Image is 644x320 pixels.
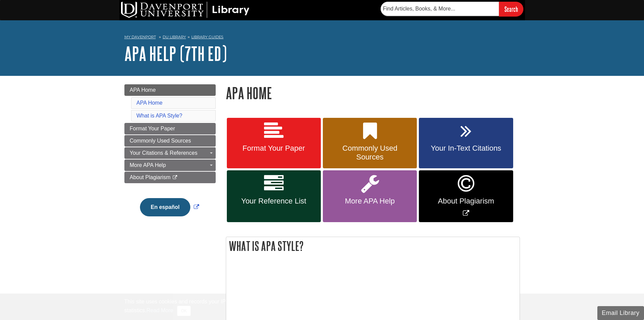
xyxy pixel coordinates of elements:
span: Format Your Paper [232,144,316,153]
span: Your Citations & References [130,150,197,156]
input: Search [499,2,523,16]
span: More APA Help [130,162,166,168]
a: About Plagiarism [124,172,216,183]
h2: What is APA Style? [226,237,520,255]
span: More APA Help [328,197,412,206]
h1: APA Home [226,84,520,102]
a: More APA Help [124,159,216,171]
span: Commonly Used Sources [328,144,412,162]
a: Library Guides [191,35,223,39]
span: APA Home [130,87,156,93]
div: This site uses cookies and records your IP address for usage statistics. Additionally, we use Goo... [124,298,520,316]
span: About Plagiarism [130,174,171,180]
a: Your Citations & References [124,147,216,159]
button: Close [177,306,190,316]
a: Your Reference List [227,170,321,222]
button: En español [140,198,190,216]
a: Format Your Paper [124,123,216,134]
i: This link opens in a new window [172,175,178,180]
a: More APA Help [323,170,417,222]
nav: breadcrumb [124,33,520,43]
a: My Davenport [124,34,156,40]
a: Your In-Text Citations [419,118,513,169]
input: Find Articles, Books, & More... [381,2,499,16]
a: APA Home [137,100,163,106]
span: Your In-Text Citations [424,144,508,153]
a: What is APA Style? [137,113,183,119]
button: Email Library [597,306,644,320]
span: Format Your Paper [130,126,175,131]
a: Commonly Used Sources [323,118,417,169]
img: DU Library [121,2,249,18]
div: Guide Page Menu [124,84,216,228]
a: DU Library [163,35,186,39]
a: Link opens in new window [138,204,201,210]
a: APA Home [124,84,216,96]
a: Commonly Used Sources [124,135,216,147]
a: Format Your Paper [227,118,321,169]
span: About Plagiarism [424,197,508,206]
a: APA Help (7th Ed) [124,43,227,64]
span: Your Reference List [232,197,316,206]
span: Commonly Used Sources [130,138,191,144]
form: Searches DU Library's articles, books, and more [381,2,523,16]
a: Link opens in new window [419,170,513,222]
a: Read More [146,307,173,313]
